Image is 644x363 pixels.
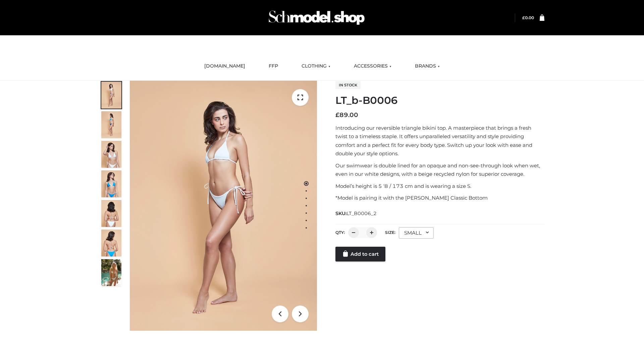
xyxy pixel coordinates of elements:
[346,210,377,216] span: LT_B0006_2
[335,111,339,119] span: £
[101,111,121,138] img: ArielClassicBikiniTop_CloudNine_AzureSky_OW114ECO_2-scaled.jpg
[335,230,345,235] label: QTY:
[335,124,544,158] p: Introducing our reversible triangle bikini top. A masterpiece that brings a fresh twist to a time...
[199,59,250,74] a: [DOMAIN_NAME]
[522,15,534,20] a: £0.00
[335,194,544,202] p: *Model is pairing it with the [PERSON_NAME] Classic Bottom
[335,247,385,261] a: Add to cart
[297,59,335,74] a: CLOTHING
[266,4,367,31] img: Schmodel Admin 964
[101,259,121,286] img: Arieltop_CloudNine_AzureSky2.jpg
[335,161,544,178] p: Our swimwear is double lined for an opaque and non-see-through look when wet, even in our white d...
[101,200,121,227] img: ArielClassicBikiniTop_CloudNine_AzureSky_OW114ECO_7-scaled.jpg
[101,141,121,168] img: ArielClassicBikiniTop_CloudNine_AzureSky_OW114ECO_3-scaled.jpg
[335,81,361,89] span: In stock
[130,81,317,331] img: LT_b-B0006
[101,170,121,197] img: ArielClassicBikiniTop_CloudNine_AzureSky_OW114ECO_4-scaled.jpg
[522,15,525,20] span: £
[264,59,283,74] a: FFP
[399,227,434,239] div: SMALL
[335,182,544,191] p: Model’s height is 5 ‘8 / 173 cm and is wearing a size S.
[410,59,445,74] a: BRANDS
[101,82,121,109] img: ArielClassicBikiniTop_CloudNine_AzureSky_OW114ECO_1-scaled.jpg
[101,230,121,256] img: ArielClassicBikiniTop_CloudNine_AzureSky_OW114ECO_8-scaled.jpg
[335,209,377,217] span: SKU:
[335,94,544,107] h1: LT_b-B0006
[385,230,395,235] label: Size:
[335,111,358,119] bdi: 89.00
[522,15,534,20] bdi: 0.00
[349,59,396,74] a: ACCESSORIES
